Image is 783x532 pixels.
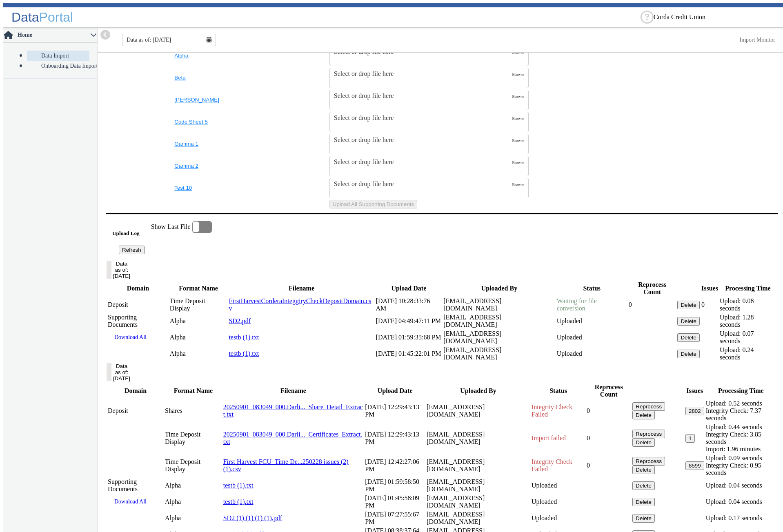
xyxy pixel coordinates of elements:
span: Browse [512,116,524,121]
td: Time Deposit Display [165,454,222,477]
th: Reprocess Count [628,281,676,296]
div: Upload: 0.04 seconds [706,482,776,489]
td: 0 [586,423,631,453]
a: Data Import [27,51,89,61]
div: Integrity Check: 7.37 seconds [706,407,776,422]
a: Download All [108,495,153,508]
button: Data as of: [DATE] [107,261,111,279]
th: Processing Time [705,383,776,399]
td: Shares [165,399,222,422]
td: Time Deposit Display [169,297,228,313]
div: Select or drop file here [334,180,512,188]
button: Reprocess [632,402,665,411]
th: Uploaded By [426,383,530,399]
a: SD2 (1) (1) (1) (1).pdf [223,514,282,521]
a: testb (1).txt [229,350,259,357]
td: [EMAIL_ADDRESS][DOMAIN_NAME] [443,313,555,329]
td: Supporting Documents [107,313,169,329]
button: Reprocess [632,457,665,465]
span: Uploaded [557,317,582,324]
td: [DATE] 10:28:33:76 AM [376,297,443,313]
td: [EMAIL_ADDRESS][DOMAIN_NAME] [426,423,530,453]
div: Integrity Check: 3.85 seconds [706,431,776,446]
span: Uploaded [532,482,557,489]
td: Alpha [169,330,228,345]
table: SupportingDocs [106,33,778,210]
td: 0 [701,297,718,313]
span: Browse [512,160,524,165]
td: [EMAIL_ADDRESS][DOMAIN_NAME] [426,510,530,526]
td: Deposit [107,297,169,313]
div: Integrity Check: 0.95 seconds [706,462,776,477]
td: Alpha [165,494,222,510]
th: Status [531,383,585,399]
span: Integrity Check Failed [532,458,572,472]
a: This is available for Darling Employees only [740,37,776,43]
span: Browse [512,94,524,99]
button: Alpha [174,53,274,59]
button: Gamma 2 [174,163,274,169]
span: Home [17,32,90,38]
label: Show Last File [151,221,212,233]
p-accordion-content: Home [3,43,97,78]
a: 20250901_083049_000.Darli..._Share_Detail_Extract.txt [223,403,363,418]
th: Processing Time [719,281,776,296]
th: Filename [223,383,364,399]
td: [EMAIL_ADDRESS][DOMAIN_NAME] [443,346,555,361]
span: Browse [512,50,524,55]
td: Alpha [165,510,222,526]
th: Issues [685,383,705,399]
ng-select: Corda Credit Union [654,13,776,21]
td: [DATE] 01:59:35:68 PM [376,330,443,345]
app-toggle-switch: Enable this to show only the last file loaded [151,221,212,254]
button: Delete [677,317,700,326]
span: Uploaded [532,498,557,505]
td: [DATE] 12:29:43:13 PM [365,399,425,422]
div: Upload: 0.24 seconds [720,346,776,361]
div: Upload: 0.07 seconds [720,330,776,345]
button: Delete [632,438,655,447]
button: Refresh [119,246,145,254]
span: Data as of: [DATE] [127,37,171,43]
a: SD2.pdf [229,317,251,324]
th: Upload Date [365,383,425,399]
td: [EMAIL_ADDRESS][DOMAIN_NAME] [426,399,530,422]
p-accordion-header: Home [3,28,97,43]
td: [DATE] 01:45:58:09 PM [365,494,425,510]
div: Select or drop file here [334,70,512,78]
td: Time Deposit Display [165,423,222,453]
span: Waiting for file conversion [557,297,597,312]
th: Status [556,281,627,296]
button: Delete [632,481,655,490]
a: testb (1).txt [223,482,254,489]
a: Download All [108,331,153,344]
button: Upload All Supporting Documents [329,200,417,208]
div: Upload: 0.04 seconds [706,498,776,505]
td: Alpha [165,478,222,493]
div: Data as of: [DATE] [113,363,130,381]
th: Filename [228,281,374,296]
button: Gamma 1 [174,141,274,147]
div: Select or drop file here [334,92,512,100]
div: Select or drop file here [334,114,512,122]
div: Upload: 0.44 seconds [706,423,776,431]
td: [DATE] 01:45:22:01 PM [376,346,443,361]
div: Upload: 1.28 seconds [720,314,776,328]
h5: Upload Log [112,230,151,237]
th: Domain [107,281,169,296]
div: Upload: 0.09 seconds [706,454,776,462]
th: Format Name [169,281,228,296]
button: Delete [632,465,655,474]
th: Uploaded By [443,281,555,296]
td: [DATE] 04:49:47:11 PM [376,313,443,329]
button: Reprocess [632,430,665,438]
span: Import failed [532,434,566,441]
td: 0 [586,454,631,477]
table: History [107,280,777,362]
th: Upload Date [376,281,443,296]
a: testb (1).txt [223,498,254,505]
div: Import: 1.96 minutes [706,446,776,453]
td: [EMAIL_ADDRESS][DOMAIN_NAME] [443,297,555,313]
div: Upload: 0.17 seconds [706,514,776,522]
button: [PERSON_NAME] [174,97,274,103]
